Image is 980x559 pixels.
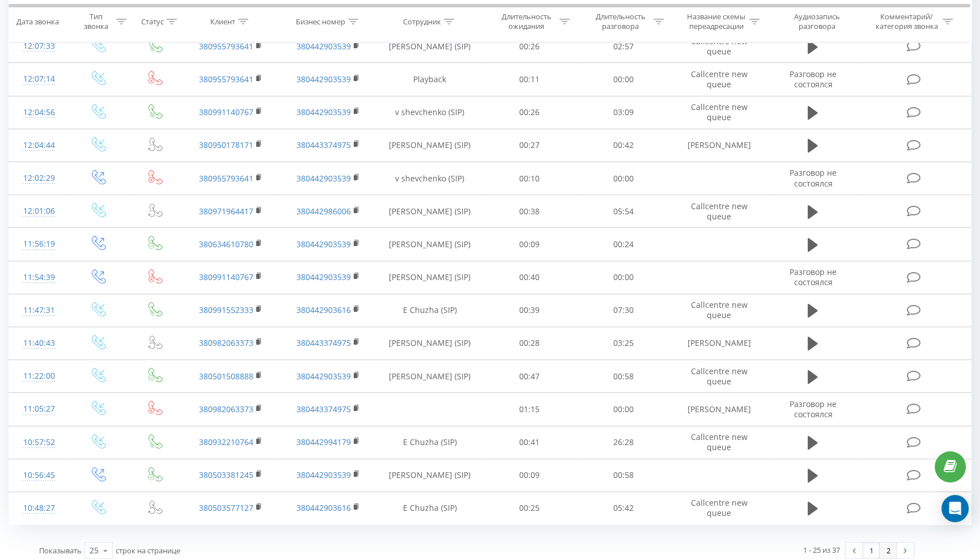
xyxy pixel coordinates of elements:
[482,492,576,524] td: 00:25
[296,469,351,480] a: 380442903539
[576,492,671,524] td: 05:42
[377,492,482,524] td: E Chuzha (SIP)
[199,74,253,84] a: 380955793641
[296,41,351,52] a: 380442903539
[20,68,58,90] div: 12:07:14
[576,162,671,195] td: 00:00
[296,139,351,150] a: 380443374975
[296,107,351,117] a: 380442903539
[590,12,651,31] div: Длительность разговора
[199,304,253,315] a: 380991552333
[296,272,351,282] a: 380442903539
[20,35,58,57] div: 12:07:33
[20,266,58,289] div: 11:54:39
[296,337,351,348] a: 380443374975
[199,272,253,282] a: 380991140767
[496,12,557,31] div: Длительность ожидания
[670,360,767,393] td: Callcentre new queue
[576,426,671,459] td: 26:28
[780,12,854,31] div: Аудиозапись разговора
[670,294,767,327] td: Callcentre new queue
[670,195,767,228] td: Callcentre new queue
[296,371,351,382] a: 380442903539
[20,365,58,387] div: 11:22:00
[403,16,441,26] div: Сотрудник
[20,134,58,156] div: 12:04:44
[576,327,671,359] td: 03:25
[377,426,482,459] td: E Chuzha (SIP)
[863,543,880,558] a: 1
[670,30,767,63] td: Callcentre new queue
[79,12,113,31] div: Тип звонка
[377,96,482,129] td: v shevchenko (SIP)
[670,327,767,359] td: [PERSON_NAME]
[576,459,671,492] td: 00:58
[377,162,482,195] td: v shevchenko (SIP)
[482,96,576,129] td: 00:26
[686,12,746,31] div: Название схемы переадресации
[199,239,253,249] a: 380634610780
[482,162,576,195] td: 00:10
[296,173,351,184] a: 380442903539
[377,129,482,162] td: [PERSON_NAME] (SIP)
[199,107,253,117] a: 380991140767
[210,16,235,26] div: Клиент
[576,96,671,129] td: 03:09
[296,437,351,447] a: 380442994179
[482,360,576,393] td: 00:47
[377,30,482,63] td: [PERSON_NAME] (SIP)
[199,371,253,382] a: 380501508888
[199,139,253,150] a: 380950178171
[199,404,253,414] a: 380982063373
[576,129,671,162] td: 00:42
[576,63,671,96] td: 00:00
[199,173,253,184] a: 380955793641
[20,497,58,519] div: 10:48:27
[116,545,180,556] span: строк на странице
[482,294,576,327] td: 00:39
[576,228,671,261] td: 00:24
[296,404,351,414] a: 380443374975
[296,206,351,217] a: 380442986006
[670,96,767,129] td: Callcentre new queue
[20,398,58,420] div: 11:05:27
[482,327,576,359] td: 00:28
[482,261,576,294] td: 00:40
[576,393,671,426] td: 00:00
[377,261,482,294] td: [PERSON_NAME] (SIP)
[199,437,253,447] a: 380932210764
[20,233,58,255] div: 11:56:19
[199,469,253,480] a: 380503381245
[576,30,671,63] td: 02:57
[377,360,482,393] td: [PERSON_NAME] (SIP)
[296,502,351,513] a: 380442903616
[670,393,767,426] td: [PERSON_NAME]
[199,502,253,513] a: 380503577127
[20,101,58,124] div: 12:04:56
[377,228,482,261] td: [PERSON_NAME] (SIP)
[20,200,58,222] div: 12:01:06
[482,426,576,459] td: 00:41
[873,12,940,31] div: Комментарий/категория звонка
[790,69,837,90] span: Разговор не состоялся
[670,129,767,162] td: [PERSON_NAME]
[670,492,767,524] td: Callcentre new queue
[482,228,576,261] td: 00:09
[670,63,767,96] td: Callcentre new queue
[20,431,58,454] div: 10:57:52
[576,195,671,228] td: 05:54
[941,495,969,522] div: Open Intercom Messenger
[199,206,253,217] a: 380971964417
[803,544,840,556] div: 1 - 25 из 37
[482,195,576,228] td: 00:38
[880,543,897,558] a: 2
[39,545,82,556] span: Показывать
[199,337,253,348] a: 380982063373
[296,16,345,26] div: Бизнес номер
[377,294,482,327] td: E Chuzha (SIP)
[576,294,671,327] td: 07:30
[790,399,837,420] span: Разговор не состоялся
[20,299,58,321] div: 11:47:31
[90,545,99,556] div: 25
[296,304,351,315] a: 380442903616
